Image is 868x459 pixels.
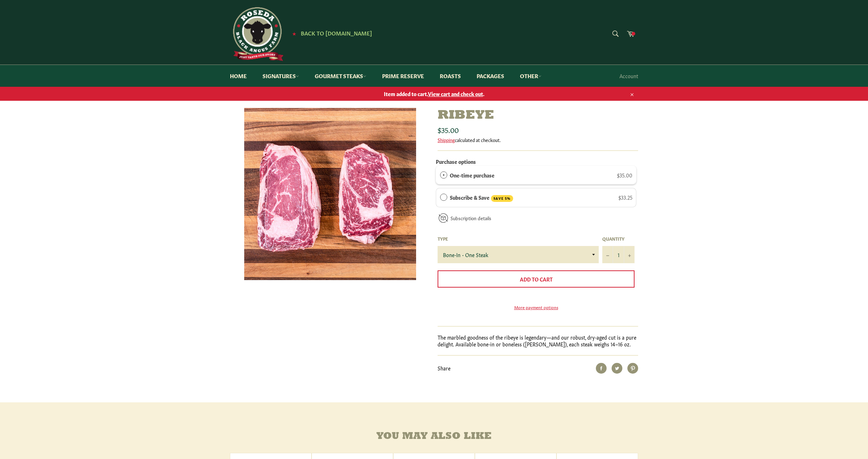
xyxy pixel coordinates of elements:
button: Add to Cart [438,270,635,288]
label: Purchase options [436,158,476,165]
a: Other [513,65,549,87]
p: The marbled goodness of the ribeye is legendary—and our robust, dry-aged cut is a pure delight. A... [438,334,638,348]
span: $33.25 [618,194,632,201]
a: Subscription details [450,214,491,221]
span: View cart and check out [428,90,483,97]
button: Reduce item quantity by one [602,246,613,263]
a: Shipping [438,136,455,143]
a: Prime Reserve [375,65,431,87]
span: SAVE 5% [491,195,513,202]
span: Item added to cart. . [223,90,645,97]
div: Subscribe & Save [440,193,447,201]
img: Roseda Beef [230,7,284,61]
button: Increase item quantity by one [624,246,635,263]
img: Ribeye [244,108,416,280]
h4: You may also like [230,431,638,442]
span: $35.00 [617,171,632,179]
span: ★ [292,30,296,36]
div: calculated at checkout. [438,137,638,143]
label: Quantity [602,236,635,242]
label: One-time purchase [450,171,495,179]
span: Back to [DOMAIN_NAME] [301,29,372,37]
a: Packages [469,65,511,87]
a: More payment options [438,304,635,310]
a: ★ Back to [DOMAIN_NAME] [289,30,372,36]
div: One-time purchase [440,171,447,179]
span: Add to Cart [520,275,553,283]
h1: Ribeye [438,108,638,123]
a: Signatures [255,65,306,87]
label: Type [438,236,599,242]
a: Item added to cart.View cart and check out. [223,87,645,101]
a: Roasts [433,65,468,87]
span: $35.00 [438,124,459,134]
a: Account [616,65,642,86]
label: Subscribe & Save [450,193,513,202]
a: Gourmet Steaks [308,65,373,87]
span: Share [438,364,450,372]
a: Home [223,65,254,87]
